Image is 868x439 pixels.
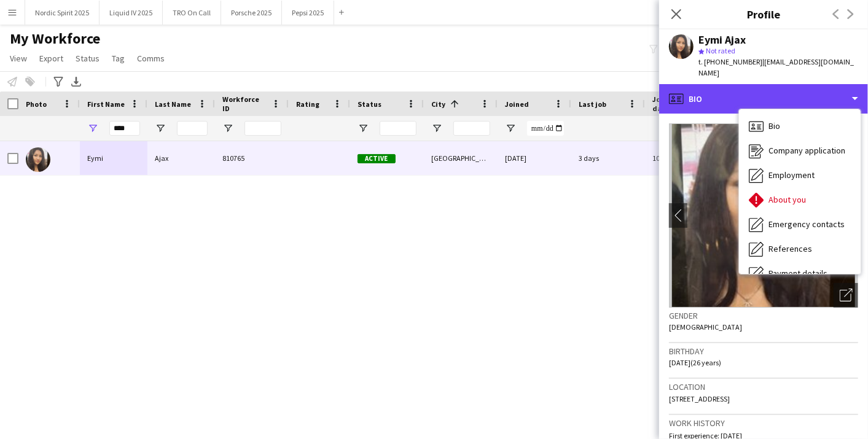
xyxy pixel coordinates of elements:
[221,1,282,25] button: Porsche 2025
[155,99,191,109] span: Last Name
[222,123,233,134] button: Open Filter Menu
[100,1,163,25] button: Liquid IV 2025
[834,283,858,308] div: Open photos pop-in
[669,322,742,332] span: [DEMOGRAPHIC_DATA]
[698,57,854,77] span: | [EMAIL_ADDRESS][DOMAIN_NAME]
[579,99,606,109] span: Last job
[39,53,63,64] span: Export
[132,50,170,66] a: Comms
[669,358,721,367] span: [DATE] (26 years)
[34,50,68,66] a: Export
[498,141,571,175] div: [DATE]
[768,194,806,205] span: About you
[5,50,32,66] a: View
[244,121,281,136] input: Workforce ID Filter Input
[669,310,858,321] h3: Gender
[177,121,208,136] input: Last Name Filter Input
[69,74,84,89] app-action-btn: Export XLSX
[10,53,27,64] span: View
[87,99,125,109] span: First Name
[669,346,858,357] h3: Birthday
[431,123,442,134] button: Open Filter Menu
[51,74,66,89] app-action-btn: Advanced filters
[147,141,215,175] div: Ajax
[669,123,858,308] img: Crew avatar or photo
[155,123,166,134] button: Open Filter Menu
[26,147,50,172] img: Eymi Ajax
[706,46,735,55] span: Not rated
[282,1,334,25] button: Pepsi 2025
[669,418,858,429] h3: Work history
[137,53,165,64] span: Comms
[358,123,369,134] button: Open Filter Menu
[10,29,100,48] span: My Workforce
[739,163,861,188] div: Employment
[505,99,529,109] span: Joined
[739,237,861,262] div: References
[659,84,868,114] div: Bio
[296,99,319,109] span: Rating
[107,50,130,66] a: Tag
[380,121,416,136] input: Status Filter Input
[739,139,861,163] div: Company application
[215,141,289,175] div: 810765
[645,141,725,175] div: 10
[659,6,868,22] h3: Profile
[739,188,861,212] div: About you
[571,141,645,175] div: 3 days
[76,53,100,64] span: Status
[87,123,98,134] button: Open Filter Menu
[453,121,490,136] input: City Filter Input
[669,394,730,403] span: [STREET_ADDRESS]
[698,57,762,66] span: t. [PHONE_NUMBER]
[669,381,858,392] h3: Location
[768,120,780,131] span: Bio
[431,99,445,109] span: City
[71,50,104,66] a: Status
[505,123,516,134] button: Open Filter Menu
[739,262,861,286] div: Payment details
[109,121,140,136] input: First Name Filter Input
[358,99,381,109] span: Status
[112,53,125,64] span: Tag
[739,114,861,139] div: Bio
[358,154,396,163] span: Active
[768,268,827,279] span: Payment details
[768,145,845,156] span: Company application
[424,141,498,175] div: [GEOGRAPHIC_DATA]
[698,34,746,45] div: Eymi Ajax
[222,95,267,113] span: Workforce ID
[25,1,100,25] button: Nordic Spirit 2025
[26,99,47,109] span: Photo
[768,243,812,254] span: References
[768,169,815,181] span: Employment
[739,212,861,237] div: Emergency contacts
[80,141,147,175] div: Eymi
[652,95,703,113] span: Jobs (last 90 days)
[768,219,845,230] span: Emergency contacts
[163,1,221,25] button: TRO On Call
[527,121,564,136] input: Joined Filter Input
